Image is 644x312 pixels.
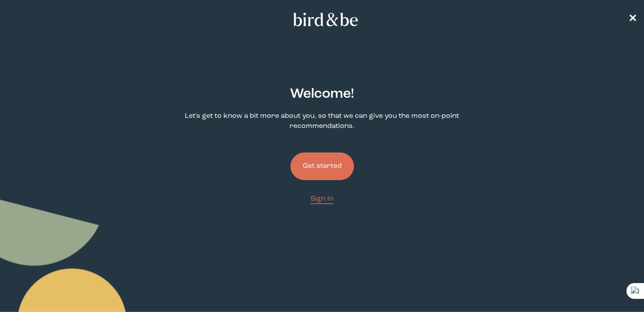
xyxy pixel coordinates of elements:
[290,84,354,104] h2: Welcome !
[168,111,476,131] p: Let's get to know a bit more about you, so that we can give you the most on-point recommendations.
[628,14,637,25] span: ✕
[311,194,333,204] a: Sign In
[311,195,333,202] span: Sign In
[600,271,635,303] iframe: Gorgias live chat messenger
[290,152,354,180] button: Get started
[290,138,354,194] a: Get started
[628,12,637,27] a: ✕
